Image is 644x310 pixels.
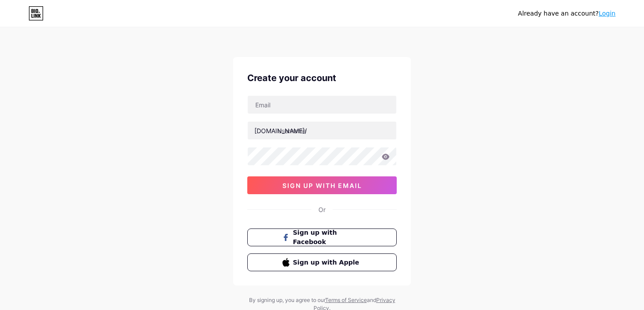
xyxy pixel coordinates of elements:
a: Terms of Service [325,297,367,303]
span: Sign up with Apple [293,258,362,267]
a: Login [599,10,616,17]
input: username [248,122,396,139]
button: Sign up with Apple [247,253,397,271]
div: [DOMAIN_NAME]/ [254,126,307,135]
span: sign up with email [282,182,362,189]
span: Sign up with Facebook [293,228,362,247]
button: sign up with email [247,176,397,194]
div: Already have an account? [518,9,616,18]
div: Or [318,205,326,214]
input: Email [248,96,396,114]
div: Create your account [247,71,397,85]
button: Sign up with Facebook [247,228,397,246]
